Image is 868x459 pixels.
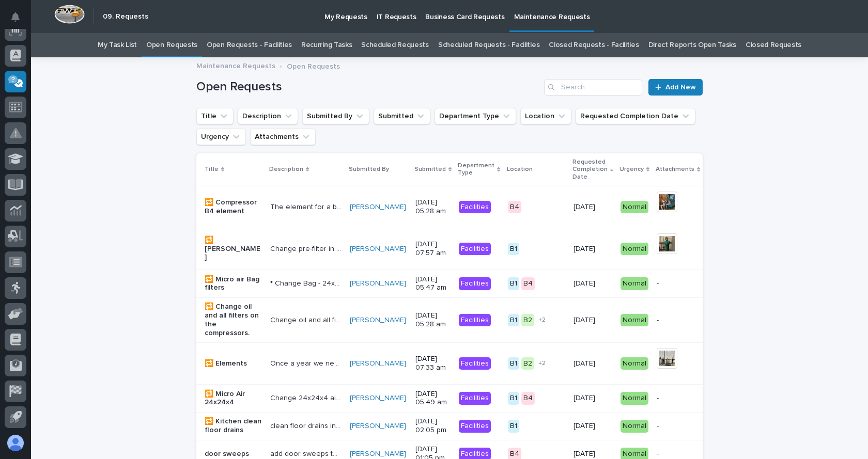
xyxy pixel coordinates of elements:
p: 🔁 [PERSON_NAME] [205,236,262,262]
a: [PERSON_NAME] [350,450,406,458]
h2: 09. Requests [103,12,148,21]
p: Requested Completion Date [572,156,608,183]
div: Facilities [459,243,491,256]
tr: 🔁 Compressor B4 elementThe element for a building 4 compressor room needs to be changed where it ... [196,186,832,228]
div: B1 [508,243,519,256]
p: [DATE] 05:28 am [415,198,451,216]
div: Normal [621,357,648,370]
div: B1 [508,277,519,290]
div: B2 [521,357,534,370]
p: 🔁 Micro air Bag filters [205,275,262,293]
div: Normal [621,201,648,214]
p: [DATE] [574,422,612,431]
a: Open Requests - Facilities [207,33,292,57]
button: Urgency [196,129,246,145]
p: [DATE] 05:28 am [415,311,451,329]
a: [PERSON_NAME] [350,422,406,431]
h1: Open Requests [196,80,540,94]
div: Facilities [459,314,491,327]
button: Description [238,108,298,124]
a: Scheduled Requests [361,33,428,57]
span: Add New [665,84,696,91]
div: Normal [621,243,648,256]
button: Title [196,108,234,124]
tr: 🔁 ElementsOnce a year we need to take apart and clean or change the elements. we also need to mak... [196,343,832,385]
button: Attachments [250,129,316,145]
p: Title [205,164,219,175]
div: Normal [621,392,648,405]
p: [DATE] 07:33 am [415,355,451,372]
a: [PERSON_NAME] [350,203,406,212]
a: Recurring Tasks [301,33,352,57]
span: + 2 [538,317,546,323]
p: - [657,394,699,403]
p: add door sweeps to the b4 bathroom both doors near the main offices and the door leading into the... [270,448,344,458]
p: Attachments [656,164,694,175]
button: Notifications [5,6,26,28]
p: [DATE] [574,316,612,325]
p: Submitted By [349,164,389,175]
p: [DATE] [574,203,612,212]
p: [DATE] 05:47 am [415,275,451,293]
a: Direct Reports Open Tasks [648,33,736,57]
p: Department Type [458,160,494,179]
p: Location [507,164,533,175]
tr: 🔁 [PERSON_NAME]Change pre-filter in the [PERSON_NAME] room Filter # KPEA55HChange pre-filter in t... [196,228,832,270]
div: Facilities [459,357,491,370]
a: [PERSON_NAME] [350,359,406,368]
a: [PERSON_NAME] [350,279,406,288]
a: Closed Requests - Facilities [549,33,639,57]
p: [DATE] [574,394,612,403]
a: Closed Requests [746,33,801,57]
div: Normal [621,420,648,433]
a: [PERSON_NAME] [350,245,406,254]
input: Search [544,79,642,96]
img: Workspace Logo [54,5,85,24]
tr: 🔁 Change oil and all filters on the compressors.Change oil and all filters on the compressors. Lo... [196,297,832,342]
p: Change 24x24x4 air filter [270,392,344,403]
p: door sweeps [205,450,262,458]
p: 🔁 Kitchen clean floor drains [205,417,262,435]
p: * Change Bag - 24x24x4 filter - pre filter [270,277,344,288]
div: B1 [508,420,519,433]
div: Facilities [459,201,491,214]
p: [DATE] [574,450,612,458]
p: [DATE] 07:57 am [415,240,451,258]
div: B4 [521,277,535,290]
div: Facilities [459,277,491,290]
p: - [657,450,699,458]
tr: 🔁 Kitchen clean floor drainsclean floor drains in the Kitchen. work should be done Between 9:00 a... [196,412,832,440]
p: Once a year we need to take apart and clean or change the elements. we also need to make sure all... [270,357,344,368]
p: The element for a building 4 compressor room needs to be changed where it comes out of the dryer. [270,201,344,212]
button: Location [520,108,571,124]
div: B1 [508,314,519,327]
p: - [657,316,699,325]
span: + 2 [538,360,546,367]
p: Submitted [414,164,446,175]
p: Change pre-filter in the Ingersoll rand room Filter # KPEA55H [270,243,344,254]
div: B4 [521,392,535,405]
p: [DATE] 02:05 pm [415,417,451,435]
p: - [657,422,699,431]
div: Normal [621,277,648,290]
p: - [657,279,699,288]
p: [DATE] [574,359,612,368]
button: Requested Completion Date [576,108,695,124]
div: B1 [508,357,519,370]
a: [PERSON_NAME] [350,316,406,325]
div: Facilities [459,392,491,405]
p: [DATE] [574,245,612,254]
a: Open Requests [146,33,197,57]
p: 🔁 Change oil and all filters on the compressors. [205,303,262,337]
a: Scheduled Requests - Facilities [438,33,539,57]
div: B4 [508,201,521,214]
button: users-avatar [5,432,26,454]
p: Description [269,164,303,175]
div: Normal [621,314,648,327]
p: 🔁 Elements [205,359,262,368]
div: Facilities [459,420,491,433]
a: Maintenance Requests [196,59,275,71]
div: B2 [521,314,534,327]
p: 🔁 Micro Air 24x24x4 [205,390,262,407]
